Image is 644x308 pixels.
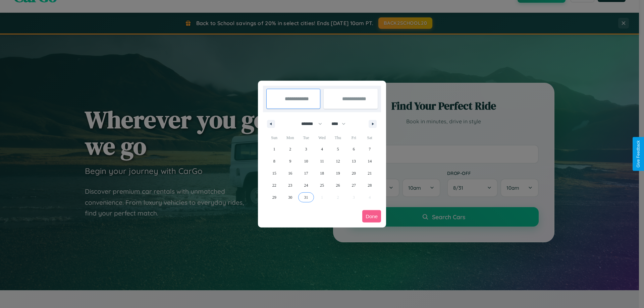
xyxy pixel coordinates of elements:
[368,155,372,167] span: 14
[282,167,298,179] button: 16
[346,167,362,179] button: 20
[346,179,362,191] button: 27
[304,179,308,191] span: 24
[346,132,362,143] span: Fri
[298,191,314,203] button: 31
[320,179,324,191] span: 25
[362,155,378,167] button: 14
[330,179,346,191] button: 26
[320,155,324,167] span: 11
[337,143,339,155] span: 5
[288,167,292,179] span: 16
[352,155,356,167] span: 13
[289,143,291,155] span: 2
[336,167,340,179] span: 19
[314,143,330,155] button: 4
[352,167,356,179] span: 20
[298,155,314,167] button: 10
[266,167,282,179] button: 15
[346,155,362,167] button: 13
[304,191,308,203] span: 31
[314,132,330,143] span: Wed
[362,167,378,179] button: 21
[273,155,275,167] span: 8
[304,155,308,167] span: 10
[369,143,371,155] span: 7
[282,132,298,143] span: Mon
[304,167,308,179] span: 17
[636,140,641,168] div: Give Feedback
[272,191,276,203] span: 29
[266,155,282,167] button: 8
[352,179,356,191] span: 27
[272,179,276,191] span: 22
[330,143,346,155] button: 5
[336,155,340,167] span: 12
[368,179,372,191] span: 28
[298,143,314,155] button: 3
[298,167,314,179] button: 17
[314,179,330,191] button: 25
[314,155,330,167] button: 11
[266,132,282,143] span: Sun
[353,143,355,155] span: 6
[288,191,292,203] span: 30
[273,143,275,155] span: 1
[330,155,346,167] button: 12
[362,132,378,143] span: Sat
[330,167,346,179] button: 19
[272,167,276,179] span: 15
[368,167,372,179] span: 21
[330,132,346,143] span: Thu
[266,179,282,191] button: 22
[298,179,314,191] button: 24
[314,167,330,179] button: 18
[336,179,340,191] span: 26
[266,191,282,203] button: 29
[282,179,298,191] button: 23
[282,191,298,203] button: 30
[362,179,378,191] button: 28
[362,143,378,155] button: 7
[320,167,324,179] span: 18
[282,143,298,155] button: 2
[289,155,291,167] span: 9
[282,155,298,167] button: 9
[288,179,292,191] span: 23
[346,143,362,155] button: 6
[321,143,323,155] span: 4
[266,143,282,155] button: 1
[362,210,381,223] button: Done
[298,132,314,143] span: Tue
[305,143,307,155] span: 3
